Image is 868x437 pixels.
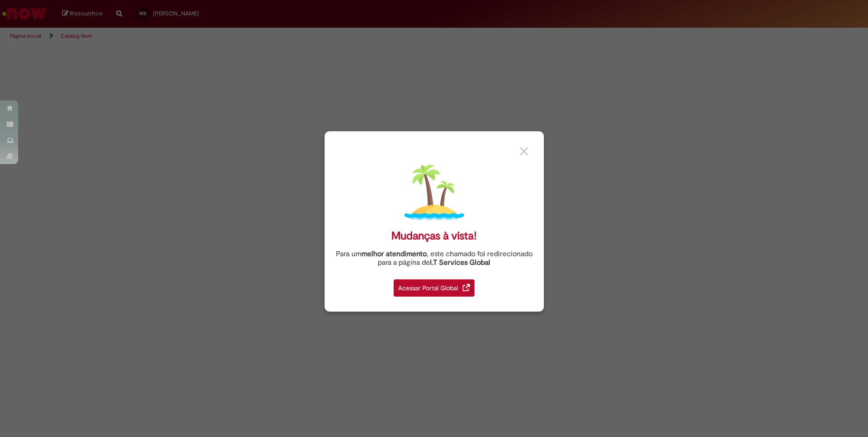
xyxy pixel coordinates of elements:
[394,279,474,297] div: Acessar Portal Global
[394,274,474,297] a: Acessar Portal Global
[430,253,490,267] a: I.T Services Global
[463,284,470,291] img: redirect_link.png
[391,229,477,243] div: Mudanças à vista!
[361,249,427,258] strong: melhor atendimento
[520,147,528,155] img: close_button_grey.png
[404,163,464,222] img: island.png
[331,250,537,267] div: Para um , este chamado foi redirecionado para a página de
